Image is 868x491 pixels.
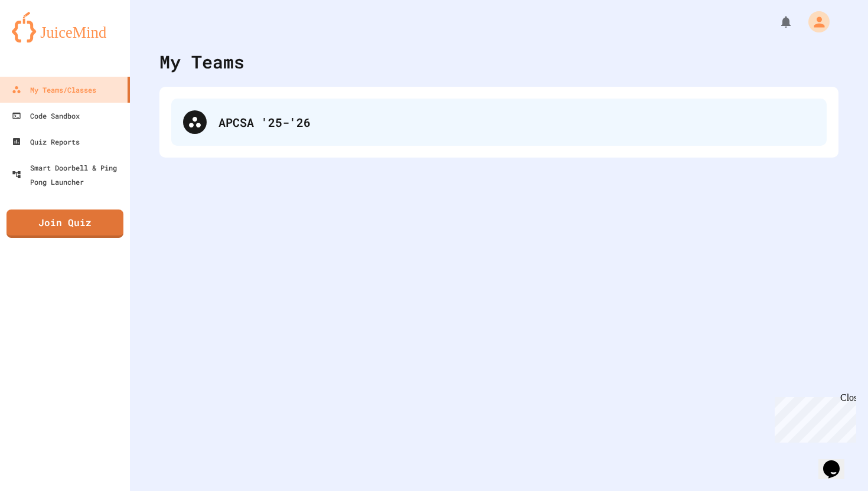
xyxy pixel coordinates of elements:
div: Chat with us now!Close [5,5,81,75]
div: APCSA '25-'26 [218,113,815,131]
div: Code Sandbox [12,109,80,123]
div: My Account [796,8,833,35]
div: My Notifications [757,12,796,32]
iframe: chat widget [818,444,856,479]
iframe: chat widget [770,392,856,443]
div: Smart Doorbell & Ping Pong Launcher [12,161,125,189]
div: My Teams/Classes [12,83,96,97]
div: My Teams [159,48,244,75]
img: logo-orange.svg [12,12,118,42]
a: Join Quiz [6,210,123,238]
div: APCSA '25-'26 [171,99,827,146]
div: Quiz Reports [12,135,80,149]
